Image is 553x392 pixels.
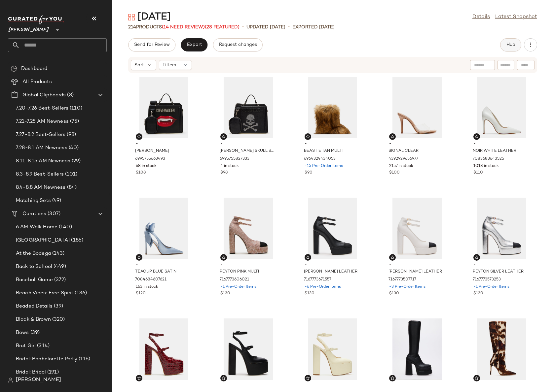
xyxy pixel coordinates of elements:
img: svg%3e [306,135,310,139]
span: Back to School [16,263,52,271]
span: (29) [70,157,81,165]
span: - [136,141,192,147]
img: svg%3e [306,376,310,380]
span: $130 [220,291,230,297]
span: • [288,23,290,31]
span: Curations [22,210,46,218]
span: Hub [506,42,515,48]
img: STEVEMADDEN_SHOES_TEACUP_BLUE-SATIN_aa93ca4c-5802-416f-adf0-181e00730eaa.jpg [130,198,197,259]
span: 7167773671557 [304,277,331,283]
span: - [305,382,361,388]
span: Beach Vibes: Free Spirit [16,289,73,297]
span: 68 in stock [136,163,157,169]
span: (8) [66,91,73,99]
img: cfy_white_logo.C9jOOHJF.svg [8,15,64,24]
span: $130 [473,291,483,297]
span: 7167773573253 [473,277,501,283]
span: 8.11-8.15 AM Newness [16,157,70,165]
span: Bows [16,329,29,337]
span: (143) [51,250,65,257]
span: Black & Brown [16,316,51,323]
div: Products [128,24,240,31]
span: - [305,262,361,268]
span: [GEOGRAPHIC_DATA] [16,237,70,244]
span: 2157 in stock [389,163,413,169]
img: svg%3e [137,135,141,139]
span: (84) [66,184,77,191]
img: STEVEMADDEN_SHOES_SCOTLYN_BONE-LEATHER_01.jpg [299,318,366,380]
span: 8.3-8.9 Best-Sellers [16,171,64,178]
span: 214 [128,25,136,30]
a: Latest Snapshot [495,13,537,21]
img: STEVEMADDEN_SHOES_SCOTLYN_BLACK-LEATHER.jpg [215,318,282,380]
img: svg%3e [137,255,141,259]
span: -15 Pre-Order Items [305,163,343,169]
span: 7.28-8.1 AM Newness [16,144,67,152]
span: TEACUP BLUE SATIN [135,269,176,275]
img: svg%3e [137,376,141,380]
span: Export [186,42,202,48]
img: svg%3e [475,376,479,380]
span: [PERSON_NAME] [135,148,169,154]
span: (449) [52,263,66,271]
span: (75) [69,118,79,125]
img: STEVEMADDEN_SHOES_BEASTIE_TAN-MULTI_01.jpg [299,77,366,138]
p: Exported [DATE] [292,24,335,31]
span: 7.20-7.26 Best-Sellers [16,105,68,112]
span: - [473,262,530,268]
span: - [136,382,192,388]
span: (136) [73,289,87,297]
span: - [473,141,530,147]
span: Dashboard [21,65,47,73]
span: (314) [36,342,50,350]
span: (39) [29,329,40,337]
button: Hub [500,38,521,51]
span: Filters [163,62,176,69]
img: STEVEMADDEN_SHOES_NOIR_WHITE-LEATHER_01.jpg [468,77,535,138]
span: $130 [305,291,314,297]
img: STEVEMADDEN_SHOES_PEYTON_WHITE-LEATHER_01.jpg [384,198,451,259]
img: svg%3e [390,255,394,259]
img: STEVEMADDEN_SHOES_NITRO_BROWN-MULTI_01_0da0a4be-296d-4488-abe1-85dc81074550.jpg [468,318,535,380]
span: [PERSON_NAME] [8,22,50,34]
span: 6995755663493 [135,156,165,162]
span: 4392929656977 [388,156,418,162]
span: Bridal: Bridal [16,369,46,376]
span: - [305,141,361,147]
span: - [220,382,276,388]
span: (110) [68,105,82,112]
img: svg%3e [222,255,226,259]
span: - [389,141,445,147]
span: (28 Featured) [205,25,240,30]
span: 7167773606021 [220,277,249,283]
span: -6 Pre-Order Items [305,284,341,290]
img: svg%3e [128,14,135,20]
span: (116) [77,355,91,363]
a: Details [472,13,490,21]
img: STEVEMADDEN_SHOES_SCOTLYN_RED-CROCODILE_03-1_3e7582de-0f45-47a9-b45f-06ebbb312a99.jpg [130,318,197,380]
span: 7.21-7.25 AM Newness [16,118,69,125]
span: -1 Pre-Order Items [220,284,256,290]
span: Global Clipboards [22,91,66,99]
span: [PERSON_NAME] [16,376,61,384]
span: - [136,262,192,268]
span: 6995755827333 [220,156,249,162]
img: STEVEMADDEN_HANDBAGS_BEVELYNI_BLACK.jpg [130,77,197,138]
span: (191) [46,369,59,376]
img: svg%3e [306,255,310,259]
span: [PERSON_NAME] LEATHER [388,269,442,275]
span: 7083683643525 [473,156,504,162]
button: Send for Review [128,38,175,51]
img: STEVEMADDEN_SHOES_SIGNAL_CLEAR_01.jpg [384,77,451,138]
span: - [220,262,276,268]
span: 4 in stock [220,163,239,169]
span: SIGNAL CLEAR [388,148,419,154]
span: (101) [64,171,78,178]
span: 7167773507717 [388,277,416,283]
img: svg%3e [222,376,226,380]
img: STEVEMADDEN_SHOES_CYPRESS_BLACK_01.jpg [384,318,451,380]
img: svg%3e [475,255,479,259]
span: (14 Need Review) [162,25,205,30]
div: [DATE] [128,11,171,24]
span: PEYTON SILVER LEATHER [473,269,524,275]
